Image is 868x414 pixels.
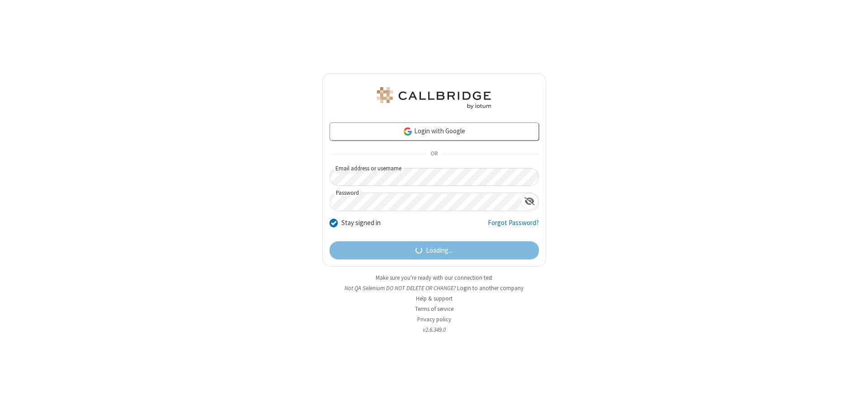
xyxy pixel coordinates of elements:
a: Terms of service [415,305,453,313]
input: Email address or username [330,168,539,186]
a: Help & support [416,295,453,302]
button: Loading... [330,241,539,259]
iframe: Chat [845,390,861,408]
label: Stay signed in [341,218,381,228]
a: Make sure you're ready with our connection test [376,274,492,282]
span: OR [427,148,441,161]
img: google-icon.png [403,127,413,136]
div: Show password [521,193,538,210]
img: QA Selenium DO NOT DELETE OR CHANGE [375,87,493,109]
input: Password [330,193,521,211]
li: Not QA Selenium DO NOT DELETE OR CHANGE? [322,284,546,292]
a: Login with Google [330,122,539,141]
button: Login to another company [457,284,524,292]
a: Forgot Password? [488,218,539,235]
a: Privacy policy [417,315,451,323]
li: v2.6.349.0 [322,325,546,334]
span: Loading... [426,245,453,256]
